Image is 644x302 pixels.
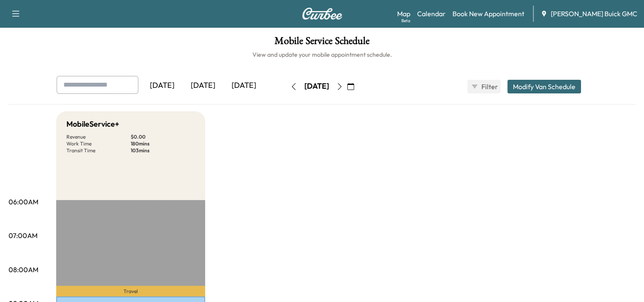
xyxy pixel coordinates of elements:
p: 07:00AM [9,230,37,241]
p: 180 mins [131,140,195,147]
span: [PERSON_NAME] Buick GMC [551,9,637,19]
p: 08:00AM [9,264,38,275]
h6: View and update your mobile appointment schedule. [9,50,635,59]
p: 103 mins [131,147,195,154]
div: [DATE] [223,76,264,96]
div: [DATE] [183,76,223,96]
img: Curbee Logo [302,8,343,20]
div: [DATE] [304,81,329,92]
button: Filter [467,80,501,93]
a: Book New Appointment [452,9,524,19]
p: 06:00AM [9,197,38,207]
h5: MobileService+ [66,118,119,130]
p: Revenue [66,134,131,140]
p: Transit Time [66,147,131,154]
span: Filter [481,81,497,92]
div: [DATE] [142,76,183,96]
div: Beta [401,17,410,24]
button: Modify Van Schedule [507,80,581,93]
p: Travel [56,286,205,296]
a: MapBeta [397,9,410,19]
p: Work Time [66,140,131,147]
a: Calendar [417,9,446,19]
h1: Mobile Service Schedule [9,36,635,50]
p: $ 0.00 [131,134,195,140]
